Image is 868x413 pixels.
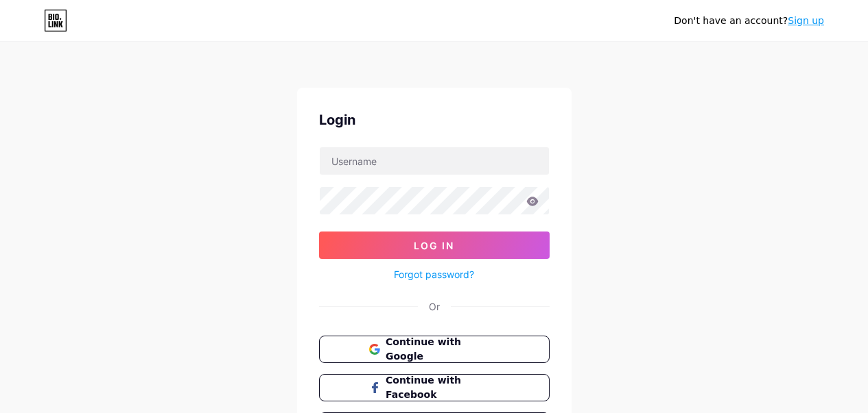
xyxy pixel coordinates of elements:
span: Continue with Facebook [386,373,499,402]
div: Login [319,110,550,130]
button: Continue with Google [319,336,550,363]
a: Forgot password? [394,267,474,281]
span: Continue with Google [386,335,499,364]
a: Sign up [788,15,824,26]
span: Log In [414,240,454,251]
input: Username [320,147,549,175]
div: Don't have an account? [674,14,824,28]
button: Continue with Facebook [319,374,550,401]
div: Or [429,299,440,314]
button: Log In [319,231,550,259]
